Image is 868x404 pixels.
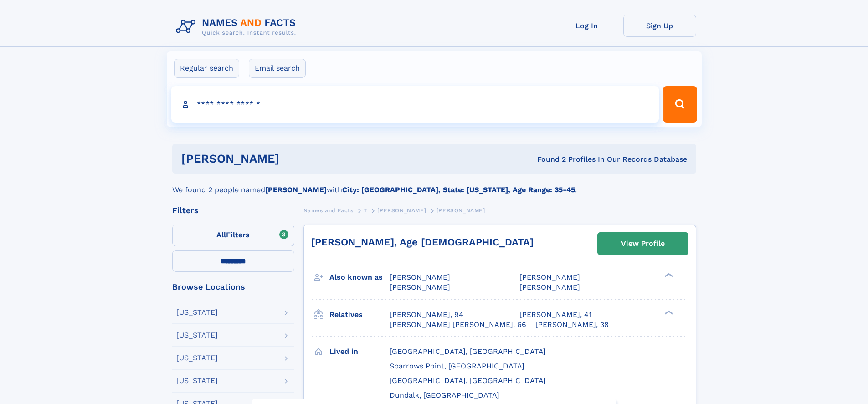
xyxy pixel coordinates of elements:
[377,205,426,216] a: [PERSON_NAME]
[390,273,450,281] span: [PERSON_NAME]
[174,59,239,78] label: Regular search
[519,273,580,281] span: [PERSON_NAME]
[437,207,485,214] span: [PERSON_NAME]
[390,362,524,370] span: Sparrows Point, [GEOGRAPHIC_DATA]
[377,207,426,214] span: [PERSON_NAME]
[171,86,659,123] input: search input
[390,391,499,399] span: Dundalk, [GEOGRAPHIC_DATA]
[176,377,218,384] div: [US_STATE]
[550,15,623,37] a: Log In
[172,174,696,195] div: We found 2 people named with .
[663,272,673,278] div: ❯
[663,86,697,123] button: Search Button
[390,347,546,356] span: [GEOGRAPHIC_DATA], [GEOGRAPHIC_DATA]
[390,283,450,291] span: [PERSON_NAME]
[408,154,687,164] div: Found 2 Profiles In Our Records Database
[598,233,688,255] a: View Profile
[535,320,609,330] a: [PERSON_NAME], 38
[181,153,408,164] h1: [PERSON_NAME]
[216,230,226,239] span: All
[172,206,294,215] div: Filters
[623,15,696,37] a: Sign Up
[329,307,390,322] h3: Relatives
[519,310,591,320] a: [PERSON_NAME], 41
[172,15,303,39] img: Logo Names and Facts
[311,236,534,248] a: [PERSON_NAME], Age [DEMOGRAPHIC_DATA]
[519,283,580,291] span: [PERSON_NAME]
[172,283,294,291] div: Browse Locations
[176,332,218,339] div: [US_STATE]
[249,59,306,78] label: Email search
[265,185,327,194] b: [PERSON_NAME]
[364,205,367,216] a: T
[390,320,526,330] a: [PERSON_NAME] [PERSON_NAME], 66
[342,185,575,194] b: City: [GEOGRAPHIC_DATA], State: [US_STATE], Age Range: 35-45
[390,376,546,385] span: [GEOGRAPHIC_DATA], [GEOGRAPHIC_DATA]
[663,309,673,315] div: ❯
[364,207,367,214] span: T
[390,310,463,320] a: [PERSON_NAME], 94
[176,354,218,362] div: [US_STATE]
[172,225,294,246] label: Filters
[329,344,390,359] h3: Lived in
[303,205,354,216] a: Names and Facts
[176,309,218,316] div: [US_STATE]
[621,233,665,254] div: View Profile
[329,270,390,285] h3: Also known as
